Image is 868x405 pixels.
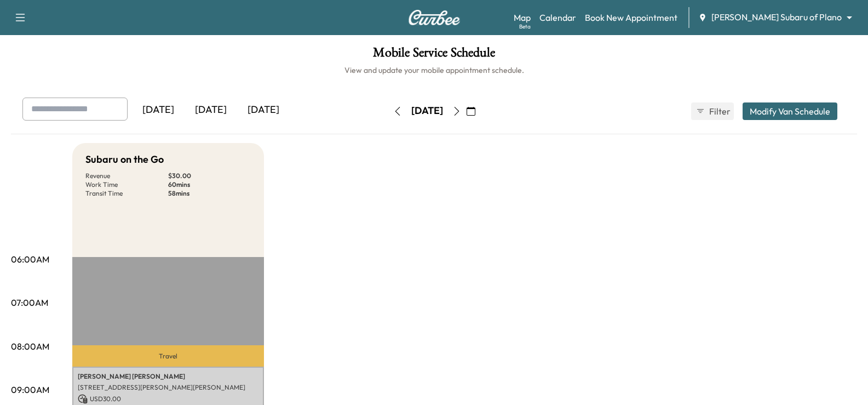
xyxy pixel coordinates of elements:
p: 07:00AM [11,296,48,309]
button: Modify Van Schedule [743,102,837,120]
p: Work Time [85,180,168,189]
p: Transit Time [85,189,168,198]
span: Filter [709,105,729,118]
div: [DATE] [237,98,290,123]
img: Curbee Logo [408,10,461,25]
p: 06:00AM [11,253,49,266]
span: [PERSON_NAME] Subaru of Plano [711,11,842,24]
div: [DATE] [411,104,443,118]
div: [DATE] [132,98,185,123]
p: 60 mins [168,180,251,189]
p: 08:00AM [11,340,49,353]
h5: Subaru on the Go [85,152,164,167]
p: [PERSON_NAME] [PERSON_NAME] [78,372,258,381]
div: Beta [519,22,531,31]
p: Travel [72,345,264,367]
p: 58 mins [168,189,251,198]
a: Calendar [539,11,576,24]
a: Book New Appointment [585,11,677,24]
h1: Mobile Service Schedule [11,46,857,65]
p: 09:00AM [11,383,49,396]
button: Filter [691,102,734,120]
h6: View and update your mobile appointment schedule. [11,65,857,76]
p: USD 30.00 [78,394,258,404]
p: [STREET_ADDRESS][PERSON_NAME][PERSON_NAME] [78,383,258,392]
a: MapBeta [514,11,531,24]
p: Revenue [85,172,168,180]
div: [DATE] [185,98,237,123]
p: $ 30.00 [168,172,251,180]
